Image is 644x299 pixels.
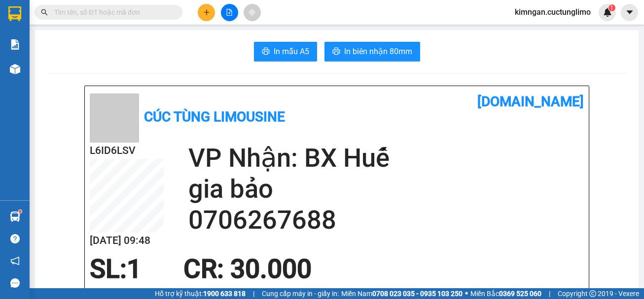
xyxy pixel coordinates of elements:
span: copyright [589,290,596,297]
button: printerIn mẫu A5 [254,42,317,61]
button: file-add [221,4,238,21]
span: Miền Nam [341,288,463,299]
img: solution-icon [10,39,20,50]
span: printer [332,47,340,57]
span: printer [262,47,270,57]
img: logo-vxr [8,6,21,21]
button: plus [198,4,215,21]
h2: L6ID6LSV [90,143,164,159]
span: 1 [127,254,142,284]
span: | [253,288,254,299]
span: kimngan.cuctunglimo [507,6,599,18]
h2: VP Nhận: BX Huế [188,143,584,174]
span: In biên nhận 80mm [344,45,412,58]
sup: 1 [19,210,22,213]
img: icon-new-feature [603,8,612,17]
span: Cung cấp máy in - giấy in: [262,288,339,299]
button: aim [244,4,261,21]
span: ⚪️ [465,292,468,296]
span: notification [10,256,20,266]
strong: 1900 633 818 [203,290,246,298]
span: caret-down [625,8,634,17]
span: 1 [610,4,613,11]
span: In mẫu A5 [274,45,309,58]
span: search [41,9,48,16]
button: printerIn biên nhận 80mm [324,42,420,61]
b: [DOMAIN_NAME] [477,93,584,110]
img: warehouse-icon [10,64,20,74]
span: CR : 30.000 [183,254,312,284]
b: Cúc Tùng Limousine [144,109,285,125]
h2: gia bảo [188,174,584,205]
span: aim [249,9,255,16]
strong: 0369 525 060 [499,290,541,298]
button: caret-down [621,4,638,21]
h2: [DATE] 09:48 [90,233,164,249]
span: file-add [226,9,233,16]
span: question-circle [10,234,20,243]
span: message [10,278,20,288]
span: | [549,288,550,299]
span: Hỗ trợ kỹ thuật: [155,288,246,299]
h2: 0706267688 [188,205,584,236]
img: warehouse-icon [10,211,20,222]
input: Tìm tên, số ĐT hoặc mã đơn [54,7,171,18]
span: SL: [90,254,127,284]
sup: 1 [608,4,615,11]
span: plus [203,9,210,16]
strong: 0708 023 035 - 0935 103 250 [372,290,463,298]
span: Miền Bắc [470,288,541,299]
